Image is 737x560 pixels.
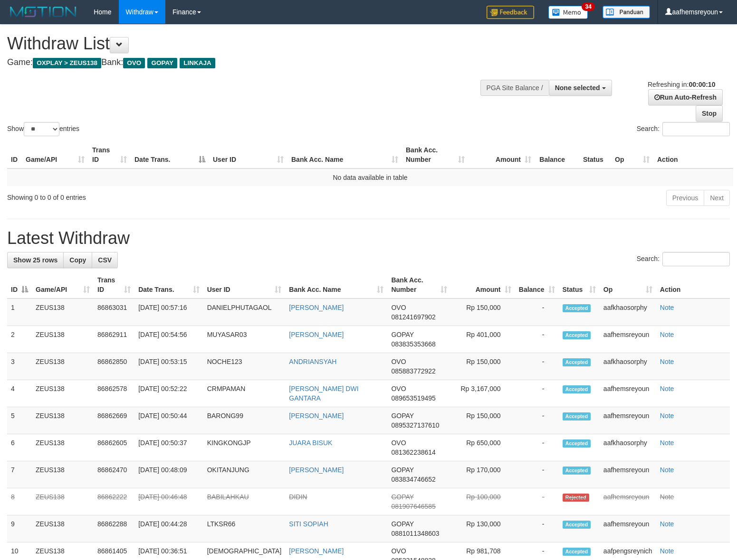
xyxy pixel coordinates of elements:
[7,5,79,19] img: MOTION_logo.png
[391,340,435,348] span: Copy 083835353668 to clipboard
[600,488,656,515] td: aafhemsreyoun
[451,271,515,299] th: Amount: activate to sort column ascending
[451,380,515,407] td: Rp 3,167,000
[32,299,94,326] td: ZEUS138
[32,353,94,380] td: ZEUS138
[24,122,59,136] select: Showentries
[203,407,286,434] td: BARONG99
[289,358,336,365] a: ANDRIANSYAH
[7,122,79,136] label: Show entries
[600,326,656,353] td: aafhemsreyoun
[203,380,286,407] td: CRMPAMAN
[391,530,439,537] span: Copy 0881011348603 to clipboard
[7,434,32,461] td: 6
[134,488,203,515] td: [DATE] 00:46:48
[7,271,32,299] th: ID: activate to sort column descending
[696,105,723,121] a: Stop
[391,367,435,375] span: Copy 085883772922 to clipboard
[660,304,674,311] a: Note
[287,141,402,168] th: Bank Acc. Name: activate to sort column ascending
[660,547,674,555] a: Note
[134,299,203,326] td: [DATE] 00:57:16
[209,141,287,168] th: User ID: activate to sort column ascending
[515,407,559,434] td: -
[582,2,594,11] span: 34
[660,439,674,447] a: Note
[289,304,344,311] a: [PERSON_NAME]
[134,380,203,407] td: [DATE] 00:52:22
[515,326,559,353] td: -
[451,326,515,353] td: Rp 401,000
[666,190,704,206] a: Previous
[391,394,435,402] span: Copy 089653519495 to clipboard
[180,58,215,68] span: LINKAJA
[555,84,600,92] span: None selected
[391,304,406,311] span: OVO
[94,461,134,488] td: 86862470
[134,461,203,488] td: [DATE] 00:48:09
[391,385,406,392] span: OVO
[563,331,591,339] span: Accepted
[203,326,286,353] td: MUYASAR03
[7,326,32,353] td: 2
[94,299,134,326] td: 86863031
[7,380,32,407] td: 4
[7,252,64,268] a: Show 25 rows
[579,141,611,168] th: Status
[7,299,32,326] td: 1
[515,488,559,515] td: -
[600,271,656,299] th: Op: activate to sort column ascending
[147,58,177,68] span: GOPAY
[391,412,413,420] span: GOPAY
[451,353,515,380] td: Rp 150,000
[134,434,203,461] td: [DATE] 00:50:37
[203,353,286,380] td: NOCHE123
[391,439,406,447] span: OVO
[289,547,344,555] a: [PERSON_NAME]
[660,520,674,528] a: Note
[637,252,730,266] label: Search:
[7,229,730,248] h1: Latest Withdraw
[391,547,406,555] span: OVO
[648,89,723,105] a: Run Auto-Refresh
[600,380,656,407] td: aafhemsreyoun
[289,412,344,420] a: [PERSON_NAME]
[7,515,32,542] td: 9
[203,434,286,461] td: KINGKONGJP
[134,271,203,299] th: Date Trans.: activate to sort column ascending
[660,412,674,420] a: Note
[134,353,203,380] td: [DATE] 00:53:15
[289,385,358,402] a: [PERSON_NAME] DWI GANTARA
[563,385,591,393] span: Accepted
[391,421,439,429] span: Copy 0895327137610 to clipboard
[600,434,656,461] td: aafkhaosorphy
[98,256,112,264] span: CSV
[32,271,94,299] th: Game/API: activate to sort column ascending
[515,461,559,488] td: -
[515,515,559,542] td: -
[515,353,559,380] td: -
[33,58,101,68] span: OXPLAY > ZEUS138
[94,515,134,542] td: 86862288
[600,353,656,380] td: aafkhaosorphy
[480,80,549,96] div: PGA Site Balance /
[549,80,612,96] button: None selected
[660,331,674,338] a: Note
[203,299,286,326] td: DANIELPHUTAGAOL
[660,466,674,474] a: Note
[563,304,591,312] span: Accepted
[487,6,534,19] img: Feedback.jpg
[535,141,579,168] th: Balance
[203,461,286,488] td: OKITANJUNG
[7,189,300,202] div: Showing 0 to 0 of 0 entries
[7,58,482,67] h4: Game: Bank:
[391,313,435,321] span: Copy 081241697902 to clipboard
[548,6,588,19] img: Button%20Memo.svg
[603,6,650,19] img: panduan.png
[600,515,656,542] td: aafhemsreyoun
[563,412,591,420] span: Accepted
[32,326,94,353] td: ZEUS138
[88,141,131,168] th: Trans ID: activate to sort column ascending
[289,439,332,447] a: JUARA BISUK
[515,271,559,299] th: Balance: activate to sort column ascending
